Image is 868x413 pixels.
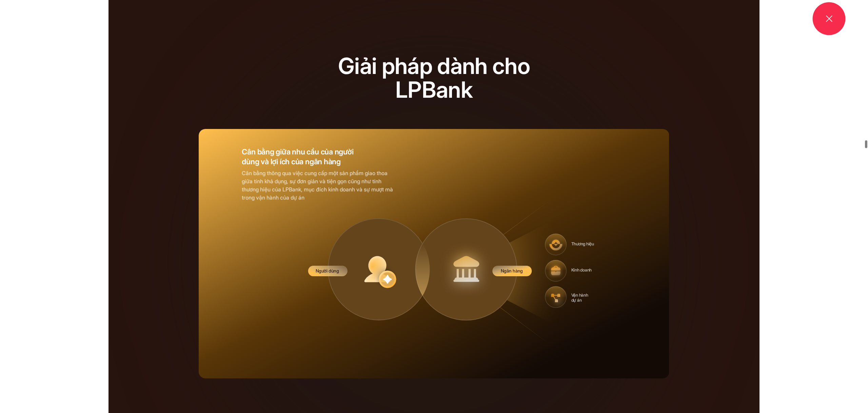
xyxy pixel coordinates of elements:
tspan: Người dùng [316,268,339,274]
tspan: Thương hiệu [571,241,594,246]
tspan: Ngân hàng [501,268,523,274]
div: Cân bằng thông qua việc cung cấp một sản phẩm giao thoa giữa tính khả dụng, sự đơn giản và tiện g... [232,147,406,202]
h2: Giải pháp dành cho LPBank [199,54,669,102]
tspan: Kinh doanh [571,267,592,273]
tspan: dự án [571,298,582,303]
span: Cân bằng giữa nhu cầu của người dùng và lợi ích của ngân hàng [242,147,365,166]
tspan: Vận hành [571,293,588,298]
